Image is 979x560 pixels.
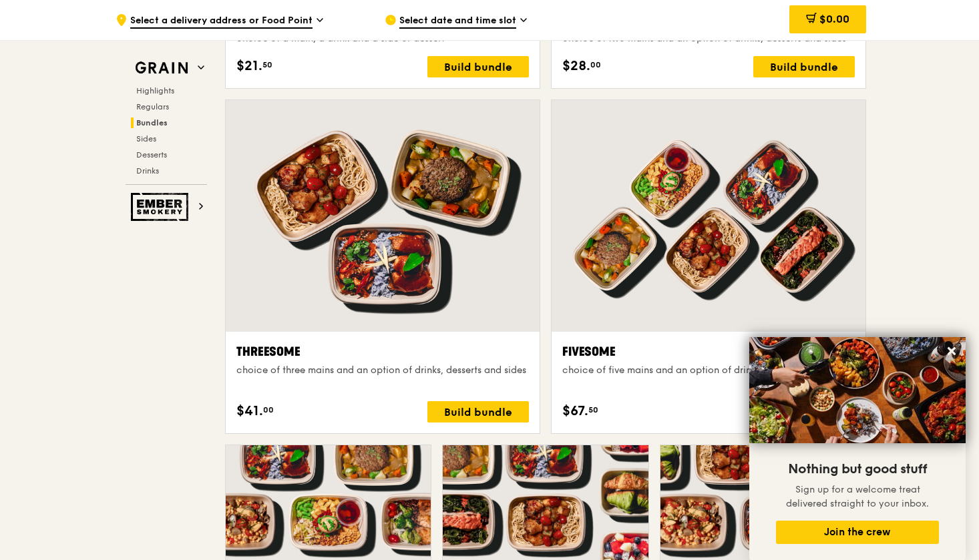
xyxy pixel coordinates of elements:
[136,86,174,95] span: Highlights
[562,342,855,361] div: Fivesome
[427,56,529,77] div: Build bundle
[136,102,169,111] span: Regulars
[753,56,855,77] div: Build bundle
[131,56,192,80] img: Grain web logo
[590,59,601,70] span: 00
[786,484,929,509] span: Sign up for a welcome treat delivered straight to your inbox.
[263,404,274,415] span: 00
[819,13,849,25] span: $0.00
[749,337,966,443] img: DSC07876-Edit02-Large.jpeg
[941,340,962,362] button: Close
[236,401,263,421] span: $41.
[136,118,168,127] span: Bundles
[136,166,159,176] span: Drinks
[130,14,313,29] span: Select a delivery address or Food Point
[136,134,156,144] span: Sides
[562,364,855,377] div: choice of five mains and an option of drinks, desserts and sides
[262,59,272,70] span: 50
[399,14,516,29] span: Select date and time slot
[776,521,939,544] button: Join the crew
[788,461,927,477] span: Nothing but good stuff
[562,56,590,76] span: $28.
[427,401,529,423] div: Build bundle
[131,193,192,221] img: Ember Smokery web logo
[588,404,598,415] span: 50
[236,364,529,377] div: choice of three mains and an option of drinks, desserts and sides
[236,342,529,361] div: Threesome
[562,401,588,421] span: $67.
[136,150,167,160] span: Desserts
[236,56,262,76] span: $21.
